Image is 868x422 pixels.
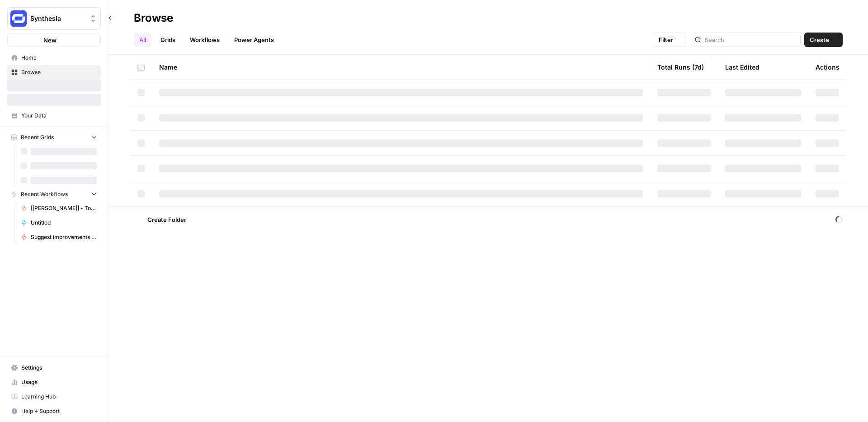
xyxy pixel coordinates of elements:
button: Help + Support [7,404,101,418]
span: Learning Hub [21,393,97,401]
span: Create [810,35,829,44]
span: Usage [21,378,97,386]
button: Recent Workflows [7,188,101,201]
span: Your Data [21,112,97,120]
div: Name [159,55,643,80]
span: Create Folder [147,215,186,224]
span: Help + Support [21,407,97,415]
a: Suggest improvements ([PERSON_NAME]'s edit) [17,230,101,244]
span: Untitled [31,219,97,227]
div: Browse [134,11,173,25]
button: Create Folder [134,212,192,227]
button: Create [804,33,843,47]
button: Recent Grids [7,131,101,144]
span: New [43,36,57,45]
input: Search [705,35,797,44]
img: Synthesia Logo [10,10,27,27]
span: Settings [21,364,97,372]
a: Your Data [7,108,101,123]
a: Grids [155,33,181,47]
div: Actions [816,55,840,80]
span: Recent Grids [21,133,54,141]
a: Learning Hub [7,389,101,404]
a: [[PERSON_NAME]] - Tools & Features Pages Refreshe - [MAIN WORKFLOW] [17,201,101,216]
a: Untitled [17,216,101,230]
a: Power Agents [229,33,279,47]
div: Last Edited [725,55,759,80]
a: Usage [7,375,101,389]
a: Workflows [184,33,225,47]
a: Settings [7,361,101,375]
span: Filter [659,35,673,44]
a: Browse [7,65,101,80]
span: Home [21,54,97,62]
span: Synthesia [30,14,85,23]
span: Recent Workflows [21,190,68,198]
span: Browse [21,68,97,76]
span: [[PERSON_NAME]] - Tools & Features Pages Refreshe - [MAIN WORKFLOW] [31,204,97,212]
a: Home [7,51,101,65]
button: New [7,33,101,47]
button: Filter [653,33,687,47]
div: Total Runs (7d) [657,55,704,80]
a: All [134,33,151,47]
button: Workspace: Synthesia [7,7,101,30]
span: Suggest improvements ([PERSON_NAME]'s edit) [31,233,97,241]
